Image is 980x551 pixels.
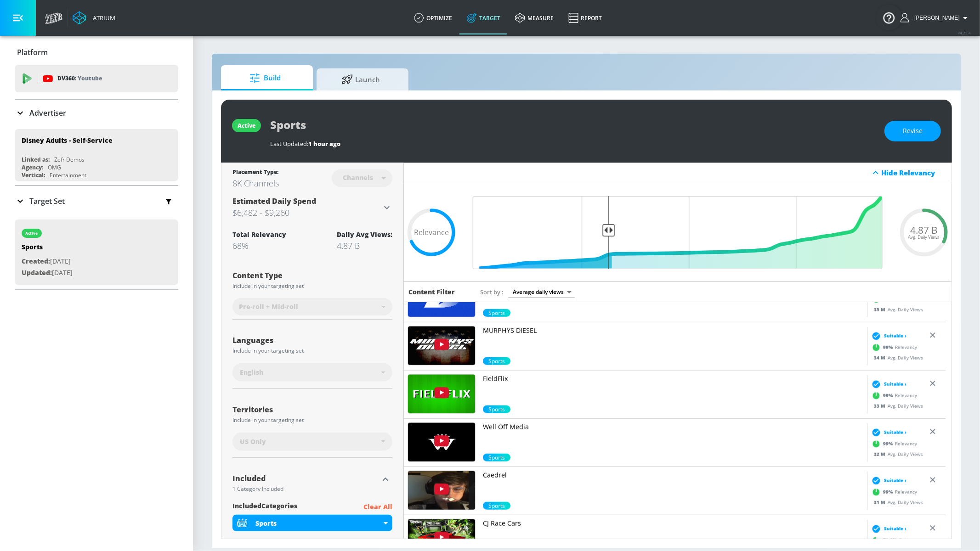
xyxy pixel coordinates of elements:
div: US Only [232,433,392,451]
span: Created: [22,257,50,265]
div: Advertiser [15,100,178,126]
div: Relevancy [869,292,917,306]
div: Last Updated: [270,140,875,148]
div: Suitable › [869,332,906,341]
p: MURPHYS DIESEL [483,326,863,335]
img: UUOFiUtKui6-x4T-J7_DgCag [408,471,475,510]
div: Atrium [89,14,115,22]
span: login as: jake.nilson@zefr.com [911,15,960,21]
p: Advertiser [29,108,66,118]
div: Linked as: [22,156,50,163]
p: [DATE] [22,256,73,267]
img: UUxTHqAwNUYuo2GFDBqQPmBw [408,326,475,365]
a: Target [459,1,508,34]
span: Sports [483,454,510,461]
div: Avg. Daily Views [869,354,923,361]
div: 99.0% [483,405,510,413]
span: Build [230,67,300,89]
span: Sort by [480,288,504,296]
span: 32 M [874,451,888,457]
div: Include in your targeting set [232,283,392,289]
div: Languages [232,337,392,344]
span: US Only [240,437,266,446]
span: 1 hour ago [308,140,340,148]
div: Content Type [232,272,392,279]
h6: Content Filter [408,287,455,296]
span: Launch [326,68,396,90]
div: English [232,363,392,382]
a: Well Off Media [483,422,863,454]
div: 99.0% [483,309,510,317]
h3: $6,482 - $9,260 [232,206,381,219]
div: Avg. Daily Views [869,306,923,313]
div: activeSportsCreated:[DATE]Updated:[DATE] [15,219,178,285]
span: Sports [483,502,510,510]
p: CJ Race Cars [483,519,863,528]
div: 99.0% [483,502,510,510]
div: Agency: [22,163,43,171]
div: Suitable › [869,524,906,534]
span: 4.87 B [911,225,938,235]
a: optimize [407,1,459,34]
div: 99.0% [483,454,510,461]
span: 99 % [883,392,895,399]
span: 99 % [883,489,895,495]
span: 70.1 % [883,537,899,544]
span: Suitable › [884,381,906,388]
p: Caedrel [483,471,863,480]
button: [PERSON_NAME] [901,12,971,23]
div: Daily Avg Views: [337,230,392,239]
div: Hide Relevancy [404,163,952,183]
span: included Categories [232,501,297,513]
span: Suitable › [884,525,906,532]
div: Target Set [15,186,178,216]
p: Platform [17,47,48,57]
span: 99 % [883,440,895,447]
img: UUNbbLyXISpAgT6MQqa7eUyg [408,375,475,413]
span: 35 M [874,306,888,313]
a: Atrium [73,11,115,25]
div: Suitable › [869,380,906,389]
div: Relevancy [869,341,917,354]
div: 1 Category Included [232,486,379,492]
span: Suitable › [884,477,906,484]
p: DV360: [57,73,102,84]
div: Relevancy [869,485,917,499]
div: Zefr Demos [54,156,85,163]
span: Revise [903,125,923,137]
span: Estimated Daily Spend [232,196,316,206]
p: FieldFlix [483,374,863,383]
div: Average daily views [508,286,575,298]
div: Relevancy [869,389,917,403]
div: Avg. Daily Views [869,403,923,410]
div: Suitable › [869,476,906,485]
div: 8K Channels [232,178,279,189]
span: Updated: [22,268,52,277]
button: Revise [884,121,941,141]
input: Final Threshold [468,196,887,269]
span: Relevance [414,229,449,236]
p: Well Off Media [483,422,863,432]
div: Included [232,475,379,482]
a: MURPHYS DIESEL [483,326,863,357]
div: 68% [232,240,286,251]
span: Pre-roll + Mid-roll [239,302,298,311]
div: OMG [48,163,61,171]
div: Sports [232,515,392,531]
img: UU_n7zvkh3y3PLBIUA1lHkjw [408,423,475,461]
span: Avg. Daily Views [908,235,940,239]
div: Relevancy [869,437,917,451]
span: 31 M [874,499,888,506]
p: Target Set [29,196,65,206]
a: CJ Race Cars [483,519,863,550]
div: Entertainment [50,171,86,179]
div: Placement Type: [232,168,279,178]
span: Sports [483,405,510,413]
span: 33 M [874,403,888,409]
div: Disney Adults - Self-ServiceLinked as:Zefr DemosAgency:OMGVertical:Entertainment [15,129,178,181]
div: Total Relevancy [232,230,286,239]
div: Include in your targeting set [232,348,392,354]
div: Relevancy [869,534,921,547]
div: Estimated Daily Spend$6,482 - $9,260 [232,196,392,219]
